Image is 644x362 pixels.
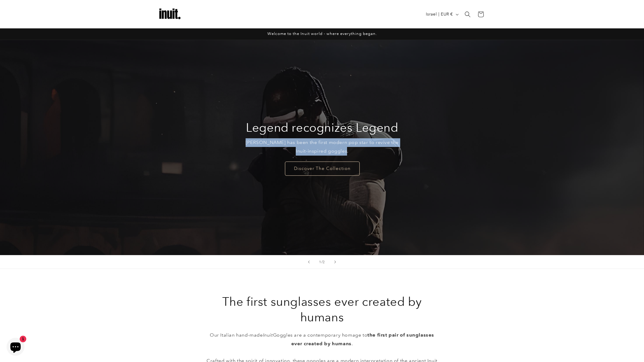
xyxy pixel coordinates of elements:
summary: Search [461,8,474,21]
strong: ever created by humans [291,341,352,346]
img: Inuit Logo [158,2,182,26]
span: Israel | EUR € [426,11,453,17]
h2: The first sunglasses ever created by humans [206,294,438,325]
span: Welcome to the Inuit world - where everything began. [267,31,377,36]
em: Inuit [263,332,273,338]
span: / [321,259,323,265]
inbox-online-store-chat: Shopify online store chat [5,338,26,357]
button: Next slide [329,255,342,269]
p: [PERSON_NAME] has been the first modern pop star to revive the Inuit-inspired goggles. [241,138,403,156]
button: Previous slide [302,255,315,269]
h2: Legend recognizes Legend [246,120,398,135]
strong: the first pair of sunglasses [367,332,434,338]
button: Israel | EUR € [422,9,461,20]
span: 1 [319,259,321,265]
a: Discover The Collection [285,161,359,175]
div: Announcement [158,28,486,40]
span: 2 [323,259,325,265]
